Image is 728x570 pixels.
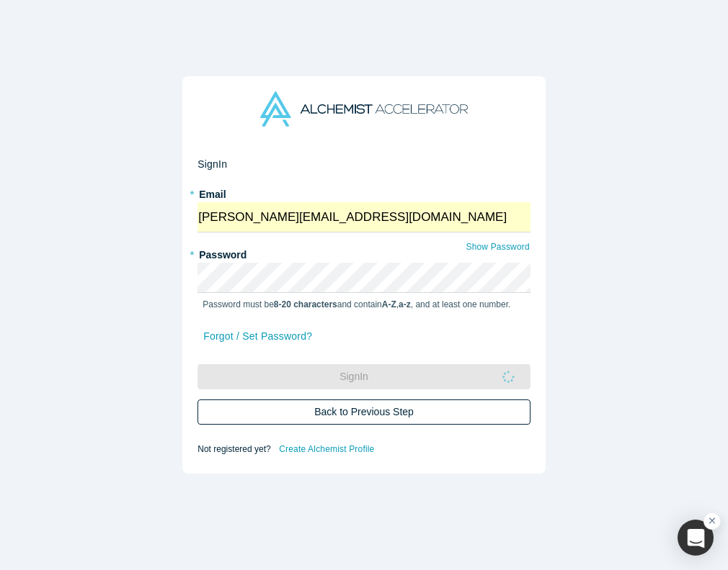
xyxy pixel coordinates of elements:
[197,444,270,454] span: Not registered yet?
[399,299,411,309] strong: a-z
[203,324,313,349] a: Forgot / Set Password?
[197,157,531,172] h2: Sign In
[465,237,530,256] button: Show Password
[197,182,531,202] label: Email
[197,399,531,425] button: Back to Previous Step
[197,364,531,389] button: SignIn
[382,299,396,309] strong: A-Z
[278,440,375,458] a: Create Alchemist Profile
[260,91,468,127] img: Alchemist Accelerator Logo
[274,299,337,309] strong: 8-20 characters
[203,298,525,311] p: Password must be and contain , , and at least one number.
[197,243,531,263] label: Password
